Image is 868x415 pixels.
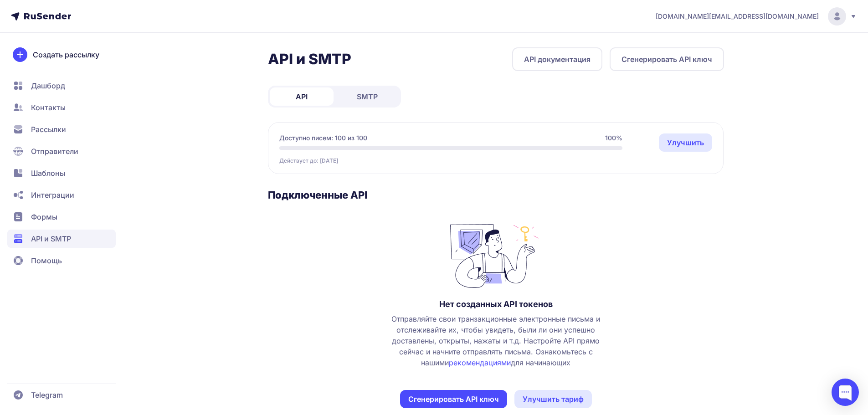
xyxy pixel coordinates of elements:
[31,168,65,179] span: Шаблоны
[610,47,724,71] button: Сгенерировать API ключ
[31,102,66,113] span: Контакты
[656,12,819,21] span: [DOMAIN_NAME][EMAIL_ADDRESS][DOMAIN_NAME]
[514,390,592,408] a: Улучшить тариф
[31,211,57,222] span: Формы
[357,91,378,102] span: SMTP
[335,87,399,106] a: SMTP
[605,133,622,143] span: 100%
[270,87,334,106] a: API
[31,233,71,244] span: API и SMTP
[439,299,553,310] h3: Нет созданных API токенов
[279,133,367,143] span: Доступно писем: 100 из 100
[31,255,62,266] span: Помощь
[31,190,74,200] span: Интеграции
[7,386,116,404] a: Telegram
[31,124,66,135] span: Рассылки
[279,157,338,164] span: Действует до: [DATE]
[450,220,541,288] img: no_photo
[31,389,63,400] span: Telegram
[31,146,78,157] span: Отправители
[383,313,609,368] span: Отправляйте свои транзакционные электронные письма и отслеживайте их, чтобы увидеть, были ли они ...
[33,49,99,60] span: Создать рассылку
[31,80,65,91] span: Дашборд
[296,91,308,102] span: API
[268,50,351,68] h2: API и SMTP
[659,133,712,152] a: Улучшить
[449,358,511,367] a: рекомендациями
[400,390,507,408] button: Сгенерировать API ключ
[268,189,724,201] h3: Подключенные API
[512,47,602,71] a: API документация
